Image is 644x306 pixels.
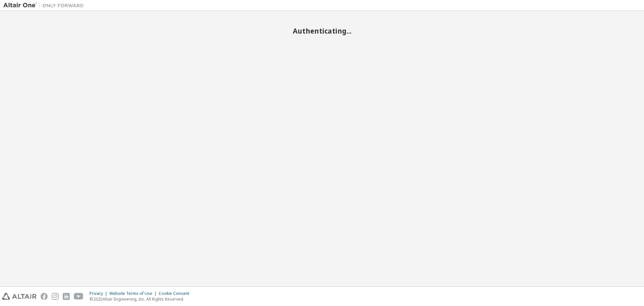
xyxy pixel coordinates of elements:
div: Cookie Consent [159,291,193,296]
img: facebook.svg [41,293,48,300]
img: linkedin.svg [63,293,70,300]
img: instagram.svg [52,293,59,300]
p: © 2025 Altair Engineering, Inc. All Rights Reserved. [90,296,193,302]
img: altair_logo.svg [2,293,37,300]
img: Altair One [3,2,87,9]
div: Website Terms of Use [109,291,159,296]
img: youtube.svg [74,293,84,300]
div: Privacy [90,291,109,296]
h2: Authenticating... [3,27,641,35]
